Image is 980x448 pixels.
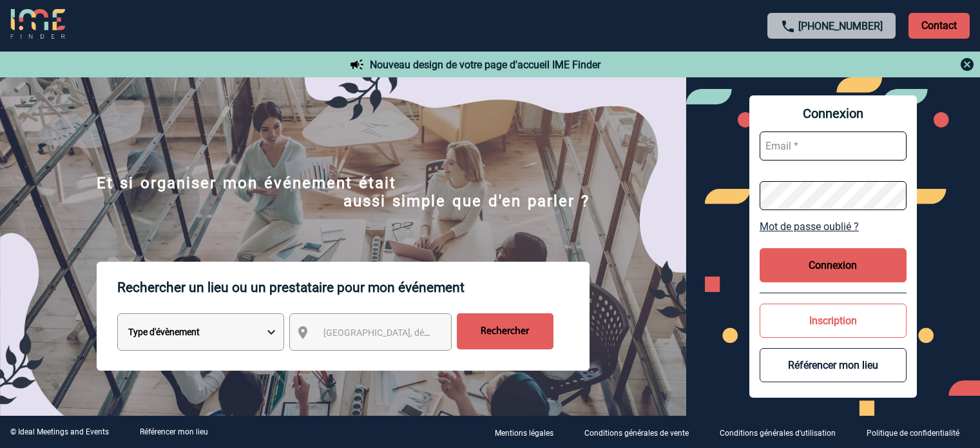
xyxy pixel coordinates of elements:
[760,220,907,233] a: Mot de passe oublié ?
[485,426,574,438] a: Mentions légales
[117,262,590,313] p: Rechercher un lieu ou un prestataire pour mon événement
[323,327,503,338] span: [GEOGRAPHIC_DATA], département, région...
[720,429,836,438] p: Conditions générales d'utilisation
[140,427,208,436] a: Référencer mon lieu
[495,429,553,438] p: Mentions légales
[760,106,907,121] span: Connexion
[10,427,109,436] div: © Ideal Meetings and Events
[798,20,883,32] a: [PHONE_NUMBER]
[780,19,796,34] img: call-24-px.png
[856,426,980,438] a: Politique de confidentialité
[457,313,553,349] input: Rechercher
[760,131,907,161] input: Email *
[574,426,709,438] a: Conditions générales de vente
[709,426,856,438] a: Conditions générales d'utilisation
[760,248,907,282] button: Connexion
[867,429,959,438] p: Politique de confidentialité
[908,13,970,39] p: Contact
[584,429,689,438] p: Conditions générales de vente
[760,304,907,338] button: Inscription
[760,348,907,382] button: Référencer mon lieu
